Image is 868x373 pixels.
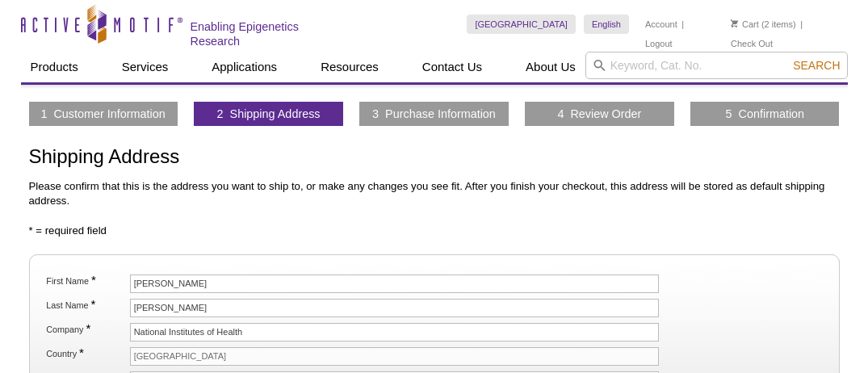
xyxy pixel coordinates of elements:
label: Last Name [44,299,127,311]
a: Applications [202,52,287,82]
a: 3 Purchase Information [372,107,496,121]
a: [GEOGRAPHIC_DATA] [467,15,576,34]
label: Country [44,347,127,359]
h1: Shipping Address [29,146,840,170]
label: First Name [44,275,127,287]
button: Search [788,58,845,73]
a: Contact Us [413,52,492,82]
a: Cart [731,19,759,30]
li: (2 items) [731,15,796,34]
a: Products [21,52,88,82]
span: Search [793,59,840,72]
h2: Enabling Epigenetics Research [191,19,350,48]
img: Your Cart [731,19,738,27]
a: Check Out [731,38,773,49]
a: Resources [311,52,388,82]
a: About Us [516,52,585,82]
a: 1 Customer Information [40,107,165,121]
a: 4 Review Order [557,107,641,121]
a: 2 Shipping Address [217,107,321,121]
input: Keyword, Cat. No. [585,52,848,79]
label: Company [44,323,127,335]
p: Please confirm that this is the address you want to ship to, or make any changes you see fit. Aft... [29,179,840,208]
a: Account [645,19,677,30]
li: | [800,15,803,34]
li: | [681,15,684,34]
a: English [584,15,629,34]
a: 5 Confirmation [726,107,805,121]
a: Services [112,52,178,82]
p: * = required field [29,224,840,238]
a: Logout [645,38,673,49]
